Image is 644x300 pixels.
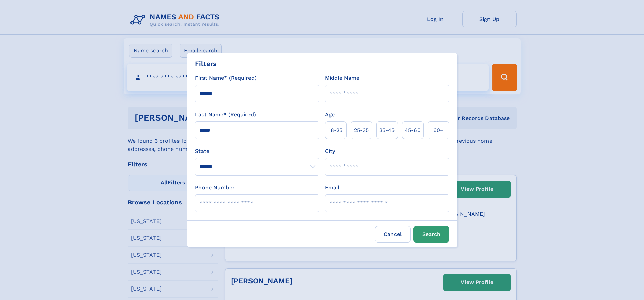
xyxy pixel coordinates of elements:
[329,126,342,134] span: 18‑25
[379,126,395,134] span: 35‑45
[195,74,257,82] label: First Name* (Required)
[325,147,335,155] label: City
[195,111,256,119] label: Last Name* (Required)
[375,226,411,243] label: Cancel
[325,74,359,82] label: Middle Name
[433,126,444,134] span: 60+
[325,111,335,119] label: Age
[195,184,235,192] label: Phone Number
[405,126,421,134] span: 45‑60
[325,184,339,192] label: Email
[195,59,217,69] div: Filters
[195,147,319,155] label: State
[354,126,369,134] span: 25‑35
[413,226,449,243] button: Search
